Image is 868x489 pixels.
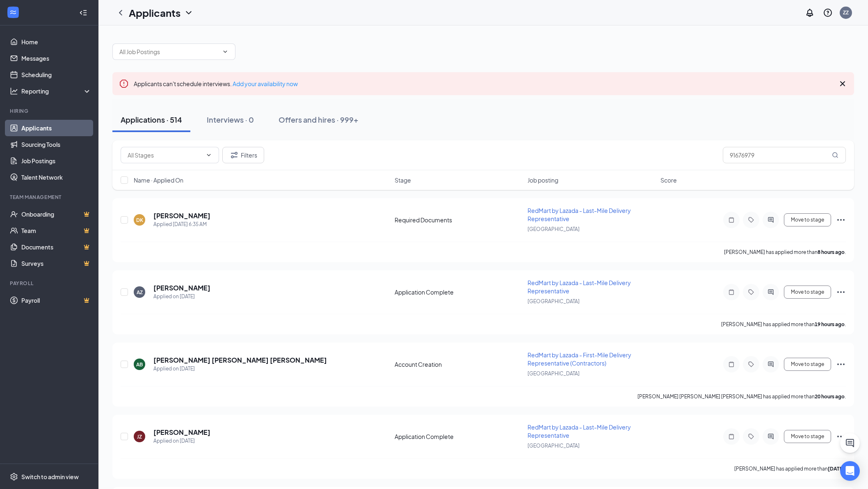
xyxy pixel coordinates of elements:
a: Job Postings [21,153,91,169]
svg: MagnifyingGlass [832,152,838,158]
b: 20 hours ago [815,393,845,400]
svg: Cross [838,79,847,89]
svg: Analysis [10,87,18,95]
svg: WorkstreamLogo [9,8,17,16]
svg: ChevronDown [222,48,228,55]
div: DK [136,217,143,224]
svg: Filter [229,150,239,160]
input: All Stages [128,151,202,160]
div: Payroll [10,280,90,287]
svg: ActiveChat [766,361,776,368]
div: Interviews · 0 [207,114,254,125]
span: Stage [395,176,411,184]
h5: [PERSON_NAME] [153,211,210,220]
svg: Note [726,433,736,440]
svg: ActiveChat [766,217,776,223]
div: Applied on [DATE] [153,437,210,445]
svg: Settings [10,473,18,481]
svg: ActiveChat [766,433,776,440]
a: DocumentsCrown [21,239,91,255]
svg: ChevronLeft [116,8,126,18]
svg: ActiveChat [766,289,776,295]
button: ChatActive [840,433,860,453]
div: Offers and hires · 999+ [279,114,359,125]
span: RedMart by Lazada - Last-Mile Delivery Representative [528,279,631,295]
div: ZZ [843,9,849,16]
svg: Note [726,217,736,223]
input: Search in applications [723,147,846,163]
svg: Ellipses [836,432,846,441]
button: Filter Filters [222,147,264,163]
a: Add your availability now [233,80,298,87]
a: Scheduling [21,66,91,83]
button: Move to stage [784,430,831,443]
svg: Error [119,79,129,89]
h1: Applicants [129,6,180,20]
div: Applied on [DATE] [153,292,210,301]
a: Home [21,34,91,50]
div: Reporting [21,87,92,95]
svg: Tag [746,361,756,368]
b: [DATE] [828,466,845,472]
span: Job posting [528,176,558,184]
a: OnboardingCrown [21,206,91,222]
a: TeamCrown [21,222,91,239]
a: Talent Network [21,169,91,185]
div: Application Complete [395,432,523,441]
span: Score [660,176,677,184]
a: Applicants [21,120,91,136]
div: Applied on [DATE] [153,365,327,373]
h5: [PERSON_NAME] [153,428,210,437]
svg: Ellipses [836,215,846,225]
div: Account Creation [395,360,523,368]
div: Hiring [10,107,90,114]
p: [PERSON_NAME] has applied more than . [734,465,846,472]
span: [GEOGRAPHIC_DATA] [528,226,580,232]
a: Sourcing Tools [21,136,91,153]
div: Application Complete [395,288,523,296]
div: Open Intercom Messenger [840,461,860,481]
a: SurveysCrown [21,255,91,272]
span: [GEOGRAPHIC_DATA] [528,370,580,377]
div: Team Management [10,194,90,201]
div: Switch to admin view [21,473,79,481]
input: All Job Postings [119,47,219,56]
b: 8 hours ago [818,249,845,255]
svg: QuestionInfo [823,8,833,18]
a: PayrollCrown [21,292,91,308]
div: Applied [DATE] 6:35 AM [153,220,210,229]
button: Move to stage [784,358,831,371]
button: Move to stage [784,213,831,226]
svg: Ellipses [836,359,846,369]
div: JZ [137,433,142,440]
span: Name · Applied On [134,176,183,184]
svg: ChatActive [845,438,855,448]
p: [PERSON_NAME] has applied more than . [724,249,846,256]
div: Required Documents [395,216,523,224]
span: [GEOGRAPHIC_DATA] [528,298,580,304]
svg: Note [726,361,736,368]
span: Applicants can't schedule interviews. [134,80,298,87]
h5: [PERSON_NAME] [PERSON_NAME] [PERSON_NAME] [153,356,327,365]
svg: Ellipses [836,287,846,297]
div: AB [136,361,143,368]
svg: Note [726,289,736,295]
p: [PERSON_NAME] has applied more than . [721,321,846,328]
span: RedMart by Lazada - Last-Mile Delivery Representative [528,207,631,222]
svg: Notifications [805,8,815,18]
div: AZ [137,289,143,296]
b: 19 hours ago [815,321,845,327]
svg: Tag [746,217,756,223]
svg: ChevronDown [184,8,194,18]
span: RedMart by Lazada - Last-Mile Delivery Representative [528,423,631,439]
div: Applications · 514 [121,114,182,125]
svg: Tag [746,289,756,295]
svg: ChevronDown [206,152,212,158]
h5: [PERSON_NAME] [153,283,210,292]
button: Move to stage [784,286,831,299]
svg: Tag [746,433,756,440]
p: [PERSON_NAME] [PERSON_NAME] [PERSON_NAME] has applied more than . [637,393,846,400]
a: Messages [21,50,91,66]
span: [GEOGRAPHIC_DATA] [528,443,580,449]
